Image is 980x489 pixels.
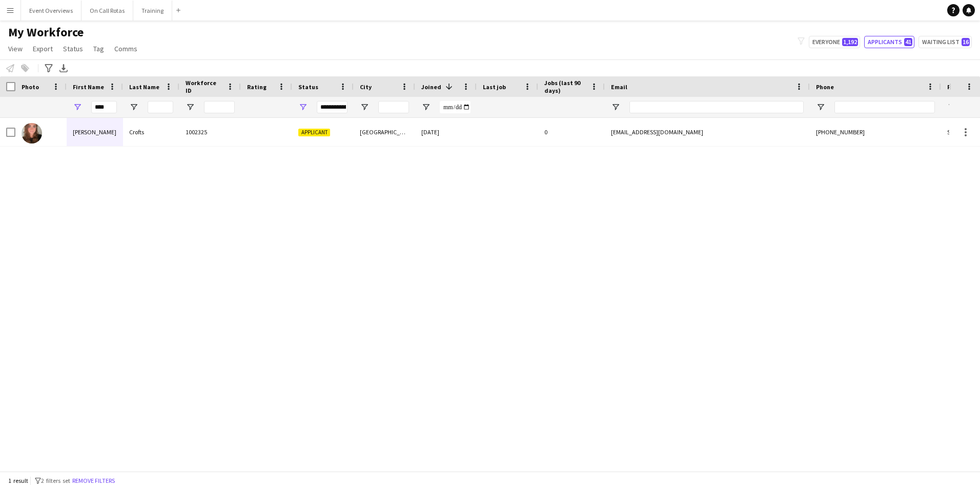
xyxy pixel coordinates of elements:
button: Event Overviews [21,1,81,21]
input: Workforce ID Filter Input [204,101,235,113]
span: 41 [904,38,912,46]
span: Status [63,44,83,53]
span: Status [298,83,318,91]
button: Everyone1,192 [809,36,860,48]
span: Last Name [129,83,159,91]
button: On Call Rotas [81,1,133,21]
span: Last job [483,83,506,91]
button: Open Filter Menu [186,103,195,112]
span: Export [33,44,53,53]
a: Tag [89,42,108,55]
div: [EMAIL_ADDRESS][DOMAIN_NAME] [605,118,810,146]
input: Phone Filter Input [834,101,935,113]
span: Jobs (last 90 days) [544,79,586,94]
app-action-btn: Advanced filters [43,62,55,74]
button: Applicants41 [864,36,914,48]
span: 1,192 [842,38,858,46]
span: Profile [947,83,968,91]
div: [GEOGRAPHIC_DATA] [354,118,415,146]
button: Open Filter Menu [611,103,620,112]
img: Helena Crofts [22,123,42,144]
a: Export [29,42,57,55]
div: 0 [538,118,605,146]
span: City [360,83,372,91]
button: Open Filter Menu [298,103,308,112]
div: [PERSON_NAME] [67,118,123,146]
a: Status [59,42,87,55]
span: 16 [962,38,970,46]
button: Training [133,1,172,21]
button: Remove filters [70,475,117,486]
span: First Name [73,83,104,91]
span: Phone [816,83,834,91]
span: Joined [421,83,441,91]
button: Open Filter Menu [73,103,82,112]
button: Open Filter Menu [360,103,369,112]
span: Applicant [298,129,330,136]
span: My Workforce [8,25,84,40]
input: Email Filter Input [629,101,804,113]
app-action-btn: Export XLSX [57,62,70,74]
span: 2 filters set [41,477,70,484]
input: Joined Filter Input [440,101,471,113]
span: Workforce ID [186,79,222,94]
input: First Name Filter Input [91,101,117,113]
span: Comms [114,44,137,53]
button: Waiting list16 [918,36,972,48]
a: Comms [110,42,141,55]
div: [PHONE_NUMBER] [810,118,941,146]
span: Tag [93,44,104,53]
span: Email [611,83,627,91]
span: Rating [247,83,267,91]
span: Photo [22,83,39,91]
button: Open Filter Menu [816,103,825,112]
input: Last Name Filter Input [148,101,173,113]
button: Open Filter Menu [421,103,431,112]
input: City Filter Input [378,101,409,113]
a: View [4,42,27,55]
div: Crofts [123,118,179,146]
div: 1002325 [179,118,241,146]
button: Open Filter Menu [947,103,956,112]
span: View [8,44,23,53]
div: [DATE] [415,118,477,146]
button: Open Filter Menu [129,103,138,112]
